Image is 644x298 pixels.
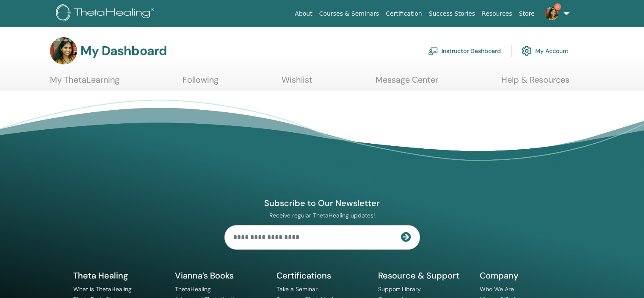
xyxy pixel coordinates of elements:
[276,270,368,281] h5: Certifications
[426,6,478,22] a: Success Stories
[376,75,438,91] a: Message Center
[480,285,514,293] a: Who We Are
[276,285,318,293] a: Take a Seminar
[73,285,132,293] a: What is ThetaHealing
[50,37,77,64] img: default.jpg
[554,3,561,10] span: 3
[545,7,558,20] img: default.jpg
[478,6,516,22] a: Resources
[378,270,470,281] h5: Resource & Support
[316,6,383,22] a: Courses & Seminars
[382,6,425,22] a: Certification
[428,42,501,60] a: Instructor Dashboard
[73,270,165,281] h5: Theta Healing
[291,6,315,22] a: About
[378,285,421,293] a: Support Library
[182,75,218,91] a: Following
[175,270,266,281] h5: Vianna’s Books
[522,42,569,60] a: My Account
[175,285,211,293] a: ThetaHealing
[282,75,312,91] a: Wishlist
[80,43,167,58] h3: My Dashboard
[224,198,420,209] h4: Subscribe to Our Newsletter
[480,270,571,281] h5: Company
[501,75,569,91] a: Help & Resources
[224,212,420,219] p: Receive regular ThetaHealing updates!
[56,4,157,23] img: logo.png
[428,47,438,55] img: chalkboard-teacher.svg
[522,44,532,58] img: cog.svg
[516,6,538,22] a: Store
[50,75,119,91] a: My ThetaLearning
